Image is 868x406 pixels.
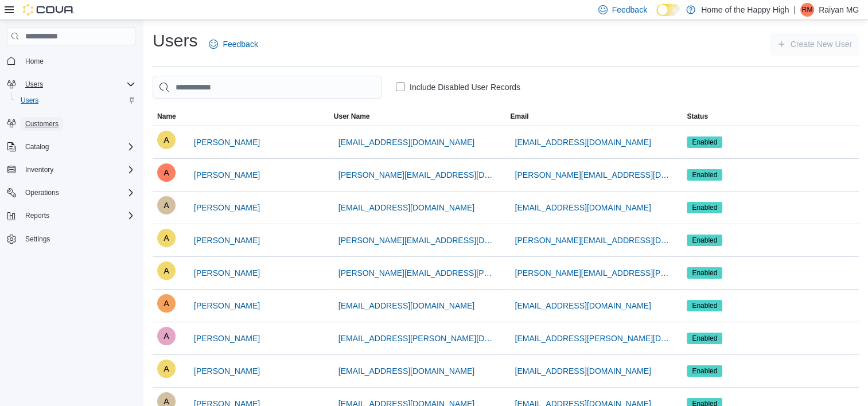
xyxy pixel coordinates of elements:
span: Enabled [687,365,722,377]
span: A [164,229,169,247]
button: Reports [21,209,54,222]
span: A [164,196,169,214]
button: Users [21,77,48,91]
span: [EMAIL_ADDRESS][PERSON_NAME][DOMAIN_NAME] [338,333,497,344]
h1: Users [153,29,197,52]
button: [PERSON_NAME] [189,327,264,350]
span: Reports [21,209,135,222]
img: Cova [23,4,75,15]
button: Catalog [2,139,140,155]
button: [PERSON_NAME][EMAIL_ADDRESS][PERSON_NAME][DOMAIN_NAME] [334,261,501,284]
div: Artem [157,360,176,378]
span: Customers [21,116,135,131]
span: Users [21,96,38,105]
span: Enabled [687,136,722,148]
button: [PERSON_NAME] [189,229,264,252]
button: Settings [2,231,140,247]
span: Feedback [223,38,258,50]
button: Operations [21,186,64,200]
span: Enabled [692,366,717,376]
nav: Complex example [7,48,135,277]
span: Email [511,112,529,121]
button: Reports [2,208,140,224]
span: Enabled [687,202,722,213]
button: [PERSON_NAME][EMAIL_ADDRESS][PERSON_NAME][DOMAIN_NAME] [511,261,678,284]
button: [EMAIL_ADDRESS][DOMAIN_NAME] [511,294,656,317]
button: [PERSON_NAME] [189,261,264,284]
button: [EMAIL_ADDRESS][DOMAIN_NAME] [334,196,479,219]
span: [EMAIL_ADDRESS][DOMAIN_NAME] [515,300,651,311]
button: [EMAIL_ADDRESS][DOMAIN_NAME] [334,131,479,154]
button: Customers [2,115,140,132]
button: [PERSON_NAME][EMAIL_ADDRESS][DOMAIN_NAME] [334,229,501,252]
span: [EMAIL_ADDRESS][DOMAIN_NAME] [515,136,651,148]
span: Enabled [692,137,717,147]
span: [PERSON_NAME][EMAIL_ADDRESS][PERSON_NAME][DOMAIN_NAME] [338,267,497,279]
span: [EMAIL_ADDRESS][DOMAIN_NAME] [338,300,474,311]
p: Raiyan MG [819,3,859,17]
span: Status [687,112,708,121]
span: Enabled [692,170,717,180]
div: Abigail [157,294,176,313]
span: [PERSON_NAME] [194,300,260,311]
span: A [164,131,169,149]
span: Operations [25,188,59,197]
span: Enabled [692,202,717,213]
span: Feedback [612,4,647,15]
span: Catalog [25,142,49,151]
span: [PERSON_NAME] [194,333,260,344]
button: [PERSON_NAME][EMAIL_ADDRESS][DOMAIN_NAME] [334,163,501,186]
span: [PERSON_NAME] [194,202,260,213]
span: Enabled [692,300,717,311]
span: Enabled [692,333,717,343]
button: [PERSON_NAME][EMAIL_ADDRESS][DOMAIN_NAME] [511,229,678,252]
span: Settings [21,232,135,246]
span: [EMAIL_ADDRESS][PERSON_NAME][DOMAIN_NAME] [515,333,674,344]
div: Abby [157,327,176,345]
span: [PERSON_NAME] [194,267,260,279]
a: Users [16,93,43,107]
button: Home [2,52,140,69]
span: User Name [334,112,370,121]
div: Raiyan MG [800,3,814,17]
p: | [793,3,796,17]
div: Austin [157,196,176,214]
span: Enabled [687,333,722,344]
span: Enabled [687,169,722,181]
p: Home of the Happy High [701,3,789,17]
button: [EMAIL_ADDRESS][PERSON_NAME][DOMAIN_NAME] [334,327,501,350]
span: Enabled [692,235,717,245]
span: [PERSON_NAME][EMAIL_ADDRESS][PERSON_NAME][DOMAIN_NAME] [515,267,674,279]
button: [PERSON_NAME] [189,131,264,154]
span: [PERSON_NAME][EMAIL_ADDRESS][DOMAIN_NAME] [515,235,674,246]
a: Home [21,54,48,68]
span: Home [25,57,44,66]
button: Create New User [770,33,859,56]
span: A [164,360,169,378]
span: Enabled [687,300,722,311]
span: [PERSON_NAME] [194,136,260,148]
a: Feedback [204,33,262,56]
button: [EMAIL_ADDRESS][DOMAIN_NAME] [511,196,656,219]
span: Inventory [25,165,53,174]
span: [EMAIL_ADDRESS][DOMAIN_NAME] [338,202,474,213]
button: Users [11,92,140,108]
span: Catalog [21,140,135,154]
button: [EMAIL_ADDRESS][DOMAIN_NAME] [511,131,656,154]
input: Dark Mode [656,4,680,16]
span: Reports [25,211,49,220]
button: [EMAIL_ADDRESS][PERSON_NAME][DOMAIN_NAME] [511,327,678,350]
span: Users [21,77,135,91]
button: Inventory [2,162,140,178]
span: [EMAIL_ADDRESS][DOMAIN_NAME] [515,202,651,213]
span: Customers [25,119,59,128]
span: Inventory [21,163,135,177]
span: RM [802,3,813,17]
span: Home [21,53,135,68]
button: [PERSON_NAME] [189,360,264,382]
div: Arvinthan [157,163,176,182]
span: Enabled [692,268,717,278]
button: Inventory [21,163,58,177]
button: [EMAIL_ADDRESS][DOMAIN_NAME] [334,294,479,317]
